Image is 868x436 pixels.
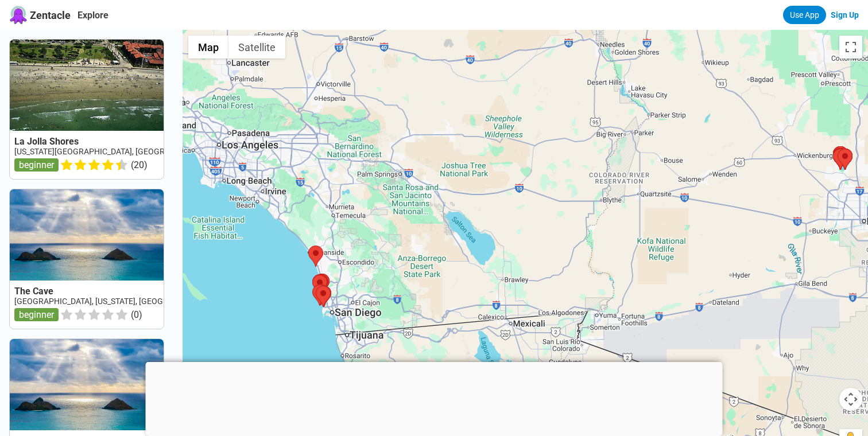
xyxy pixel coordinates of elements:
a: [GEOGRAPHIC_DATA], [US_STATE], [GEOGRAPHIC_DATA], [GEOGRAPHIC_DATA] [14,297,297,306]
a: Sign Up [831,10,859,20]
a: Use App [783,6,826,24]
a: [US_STATE][GEOGRAPHIC_DATA], [GEOGRAPHIC_DATA] West [14,147,232,156]
button: Toggle fullscreen view [839,36,862,59]
button: Show satellite imagery [228,36,285,59]
span: Zentacle [30,9,71,21]
img: Zentacle logo [9,6,28,24]
a: Explore [77,10,108,21]
button: Show street map [188,36,228,59]
a: Zentacle logoZentacle [9,6,71,24]
iframe: Advertisement [146,362,723,433]
button: Map camera controls [839,388,862,411]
